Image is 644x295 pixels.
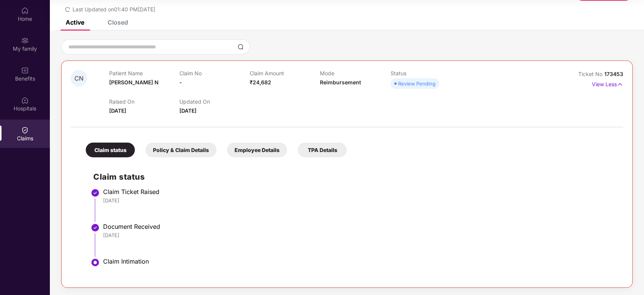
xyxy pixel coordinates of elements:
div: TPA Details [298,143,347,157]
img: svg+xml;base64,PHN2ZyBpZD0iU3RlcC1Eb25lLTMyeDMyIiB4bWxucz0iaHR0cDovL3d3dy53My5vcmcvMjAwMC9zdmciIH... [91,188,100,197]
span: Last Updated on 01:40 PM[DATE] [73,6,155,12]
div: Claim Ticket Raised [103,188,616,196]
span: ₹24,682 [250,79,271,85]
div: Closed [108,19,128,26]
div: Claim Intimation [103,258,616,265]
p: View Less [592,78,623,88]
div: Active [66,19,84,26]
p: Status [391,70,461,76]
p: Patient Name [109,70,179,76]
img: svg+xml;base64,PHN2ZyBpZD0iSG9zcGl0YWxzIiB4bWxucz0iaHR0cDovL3d3dy53My5vcmcvMjAwMC9zdmciIHdpZHRoPS... [21,96,29,104]
div: [DATE] [103,232,616,239]
img: svg+xml;base64,PHN2ZyBpZD0iQ2xhaW0iIHhtbG5zPSJodHRwOi8vd3d3LnczLm9yZy8yMDAwL3N2ZyIgd2lkdGg9IjIwIi... [21,126,29,134]
div: [DATE] [103,197,616,204]
span: redo [65,6,70,12]
p: Mode [320,70,390,76]
img: svg+xml;base64,PHN2ZyBpZD0iU3RlcC1BY3RpdmUtMzJ4MzIiIHhtbG5zPSJodHRwOi8vd3d3LnczLm9yZy8yMDAwL3N2Zy... [91,258,100,267]
img: svg+xml;base64,PHN2ZyBpZD0iU2VhcmNoLTMyeDMyIiB4bWxucz0iaHR0cDovL3d3dy53My5vcmcvMjAwMC9zdmciIHdpZH... [238,44,244,50]
img: svg+xml;base64,PHN2ZyB4bWxucz0iaHR0cDovL3d3dy53My5vcmcvMjAwMC9zdmciIHdpZHRoPSIxNyIgaGVpZ2h0PSIxNy... [617,80,623,88]
span: Ticket No [578,71,604,77]
h2: Claim status [93,171,616,183]
img: svg+xml;base64,PHN2ZyBpZD0iSG9tZSIgeG1sbnM9Imh0dHA6Ly93d3cudzMub3JnLzIwMDAvc3ZnIiB3aWR0aD0iMjAiIG... [21,7,29,14]
span: [PERSON_NAME] N [109,79,159,85]
span: CN [74,75,83,82]
span: [DATE] [179,107,196,114]
div: Review Pending [398,80,436,87]
div: Policy & Claim Details [145,143,216,157]
span: - [179,79,182,85]
p: Claim Amount [250,70,320,76]
p: Raised On [109,98,179,105]
div: Claim status [86,143,135,157]
img: svg+xml;base64,PHN2ZyBpZD0iQmVuZWZpdHMiIHhtbG5zPSJodHRwOi8vd3d3LnczLm9yZy8yMDAwL3N2ZyIgd2lkdGg9Ij... [21,67,29,74]
span: 173453 [604,71,623,77]
p: Claim No [179,70,250,76]
img: svg+xml;base64,PHN2ZyBpZD0iU3RlcC1Eb25lLTMyeDMyIiB4bWxucz0iaHR0cDovL3d3dy53My5vcmcvMjAwMC9zdmciIH... [91,223,100,232]
img: svg+xml;base64,PHN2ZyB3aWR0aD0iMjAiIGhlaWdodD0iMjAiIHZpZXdCb3g9IjAgMCAyMCAyMCIgZmlsbD0ibm9uZSIgeG... [21,37,29,44]
span: Reimbursement [320,79,361,85]
p: Updated On [179,98,250,105]
div: Employee Details [227,143,287,157]
div: Document Received [103,223,616,230]
span: [DATE] [109,107,126,114]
